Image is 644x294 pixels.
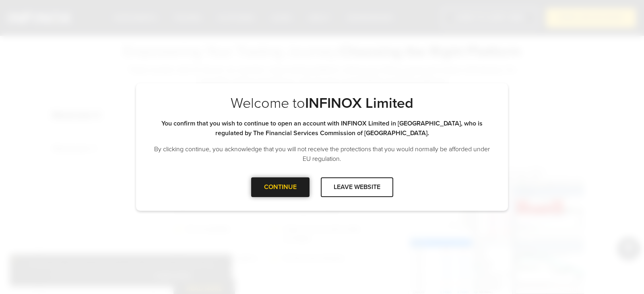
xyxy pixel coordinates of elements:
p: By clicking continue, you acknowledge that you will not receive the protections that you would no... [152,144,492,164]
strong: You confirm that you wish to continue to open an account with INFINOX Limited in [GEOGRAPHIC_DATA... [161,119,483,137]
div: CONTINUE [251,177,310,197]
p: Welcome to [152,95,492,112]
strong: INFINOX Limited [305,95,413,112]
div: LEAVE WEBSITE [321,177,393,197]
